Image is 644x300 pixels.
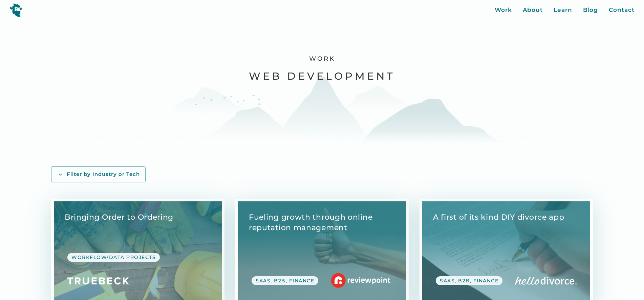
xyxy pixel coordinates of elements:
[495,6,512,15] a: Work
[51,166,146,182] a: Filter by Industry or Tech
[609,6,634,15] a: Contact
[554,6,572,15] a: Learn
[309,55,335,63] h1: Work
[10,3,22,17] img: yeti logo icon
[249,70,395,83] h2: Web Development
[583,6,598,15] a: Blog
[523,6,543,15] a: About
[67,171,140,178] div: Filter by Industry or Tech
